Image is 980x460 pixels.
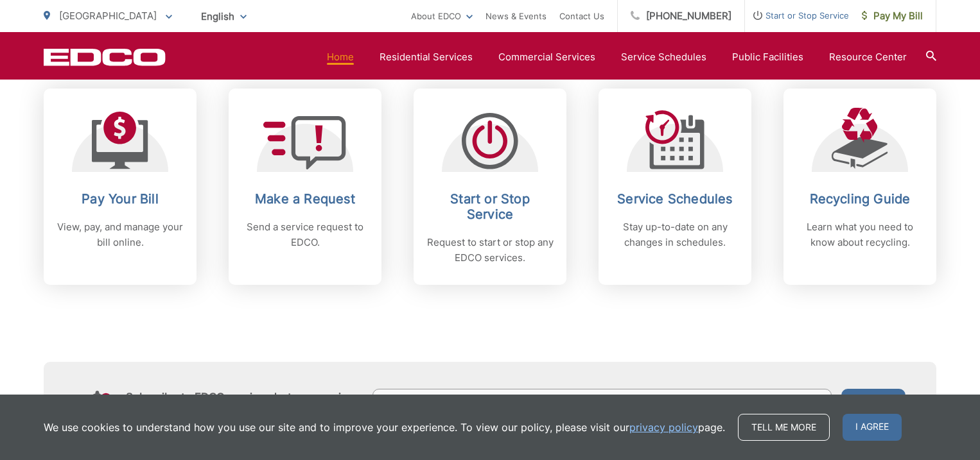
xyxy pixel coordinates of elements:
[796,191,923,207] h2: Recycling Guide
[599,89,751,285] a: Service Schedules Stay up-to-date on any changes in schedules.
[380,49,473,65] a: Residential Services
[611,191,739,207] h2: Service Schedules
[126,391,360,416] h4: Subscribe to EDCO service alerts, upcoming events & environmental news:
[57,191,184,207] h2: Pay Your Bill
[796,219,923,250] p: Learn what you need to know about recycling.
[611,219,739,250] p: Stay up-to-date on any changes in schedules.
[498,49,595,65] a: Commercial Services
[327,49,354,65] a: Home
[44,420,725,435] p: We use cookies to understand how you use our site and to improve your experience. To view our pol...
[426,191,554,222] h2: Start or Stop Service
[843,414,902,441] span: I agree
[486,8,547,24] a: News & Events
[372,389,832,418] input: Enter your email address...
[738,414,830,441] a: Tell me more
[559,8,604,24] a: Contact Us
[57,219,184,250] p: View, pay, and manage your bill online.
[426,235,554,266] p: Request to start or stop any EDCO services.
[621,49,706,65] a: Service Schedules
[229,89,381,285] a: Make a Request Send a service request to EDCO.
[59,10,157,22] span: [GEOGRAPHIC_DATA]
[44,89,197,285] a: Pay Your Bill View, pay, and manage your bill online.
[411,8,473,24] a: About EDCO
[862,8,923,24] span: Pay My Bill
[829,49,907,65] a: Resource Center
[841,389,906,418] button: Submit
[783,89,936,285] a: Recycling Guide Learn what you need to know about recycling.
[629,420,698,435] a: privacy policy
[732,49,803,65] a: Public Facilities
[241,191,369,207] h2: Make a Request
[44,48,166,66] a: EDCD logo. Return to the homepage.
[191,5,256,28] span: English
[241,219,369,250] p: Send a service request to EDCO.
